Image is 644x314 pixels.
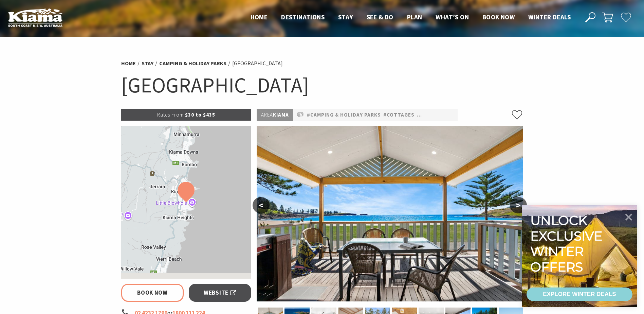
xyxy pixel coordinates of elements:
[159,60,226,67] a: Camping & Holiday Parks
[244,12,577,23] nav: Main Menu
[232,59,283,68] li: [GEOGRAPHIC_DATA]
[528,13,571,21] span: Winter Deals
[157,111,185,118] span: Rates From:
[527,287,632,301] a: EXPLORE WINTER DEALS
[436,13,469,21] span: What’s On
[142,60,153,67] a: Stay
[251,13,268,21] span: Home
[121,71,523,99] h1: [GEOGRAPHIC_DATA]
[530,213,605,275] div: Unlock exclusive winter offers
[543,287,616,301] div: EXPLORE WINTER DEALS
[261,111,273,118] span: Area
[204,288,236,297] span: Website
[121,60,136,67] a: Home
[253,197,270,213] button: <
[257,109,293,121] p: Kiama
[417,111,456,119] a: #Pet Friendly
[189,284,252,302] a: Website
[257,126,523,301] img: Kendalls on the Beach Holiday Park
[307,111,381,119] a: #Camping & Holiday Parks
[482,13,515,21] span: Book now
[121,109,252,121] p: $30 to $435
[383,111,415,119] a: #Cottages
[121,284,184,302] a: Book Now
[510,197,527,213] button: >
[407,13,422,21] span: Plan
[8,8,62,27] img: Kiama Logo
[367,13,393,21] span: See & Do
[338,13,353,21] span: Stay
[281,13,325,21] span: Destinations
